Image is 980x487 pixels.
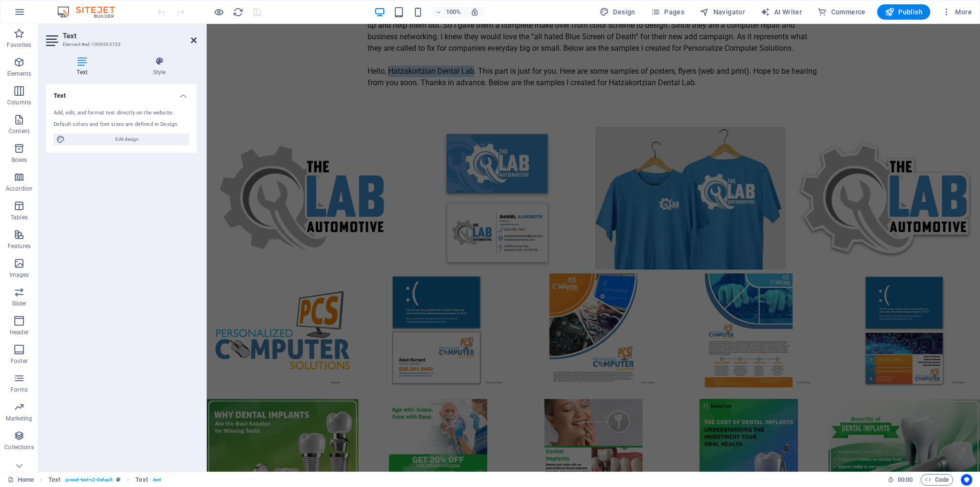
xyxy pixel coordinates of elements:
[7,70,32,78] p: Elements
[898,474,913,486] span: 00 00
[877,4,930,20] button: Publish
[12,300,27,307] p: Slider
[651,7,684,17] span: Pages
[122,57,197,77] h4: Style
[232,6,244,18] button: reload
[135,474,147,486] span: Click to select. Double-click to edit
[161,42,612,65] p: Hello, Hatzakortzian Dental Lab. This part is just for you. Here are some samples of posters, fly...
[11,357,28,365] p: Footer
[813,4,869,20] button: Commerce
[4,443,33,451] p: Collections
[6,415,32,422] p: Marketing
[46,57,122,77] h4: Text
[10,328,29,336] p: Header
[68,134,186,145] span: Edit design
[6,185,33,193] p: Accordion
[10,271,29,279] p: Images
[54,121,189,129] div: Default colors and font sizes are defined in Design.
[64,474,112,486] span: . preset-text-v2-default
[48,474,161,486] nav: breadcrumb
[760,7,802,17] span: AI Writer
[54,134,189,145] button: Edit design
[888,474,913,486] h6: Session time
[596,4,639,20] div: Design (Ctrl+Alt+Y)
[942,7,972,17] span: More
[8,474,34,486] a: Click to cancel selection. Double-click to open Pages
[647,4,688,20] button: Pages
[63,32,197,40] h2: Text
[233,7,244,18] i: Reload page
[54,109,189,117] div: Add, edit, and format text directly on the website.
[445,6,461,18] h6: 100%
[9,127,30,135] p: Content
[7,99,31,106] p: Columns
[470,8,479,16] i: On resize automatically adjust zoom level to fit chosen device.
[11,156,27,164] p: Boxes
[904,476,906,483] span: :
[7,41,31,49] p: Favorites
[55,6,127,18] img: Editor Logo
[8,242,31,250] p: Features
[596,4,639,20] button: Design
[152,474,161,486] span: . text
[700,7,745,17] span: Navigator
[213,6,224,18] button: Click here to leave preview mode and continue editing
[431,6,465,18] button: 100%
[11,386,28,394] p: Forms
[116,477,121,482] i: This element is a customizable preset
[48,474,60,486] span: Click to select. Double-click to edit
[921,474,953,486] button: Code
[63,40,178,49] h3: Element #ed-1006593723
[11,214,28,221] p: Tables
[696,4,749,20] button: Navigator
[938,4,976,20] button: More
[757,4,806,20] button: AI Writer
[46,84,197,102] h4: Text
[925,474,949,486] span: Code
[817,7,866,17] span: Commerce
[885,7,923,17] span: Publish
[600,7,635,17] span: Design
[961,474,972,486] button: Usercentrics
